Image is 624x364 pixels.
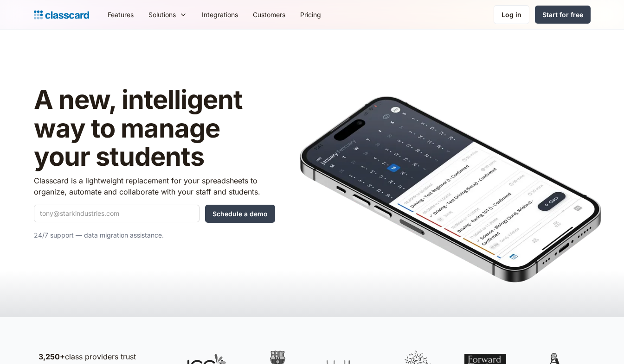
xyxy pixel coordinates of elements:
[34,230,275,241] p: 24/7 support — data migration assistance.
[502,10,521,19] div: Log in
[494,5,529,24] a: Log in
[34,8,89,21] a: Logo
[39,352,65,361] strong: 3,250+
[141,4,194,25] div: Solutions
[535,6,591,24] a: Start for free
[100,4,141,25] a: Features
[148,10,176,19] div: Solutions
[245,4,293,25] a: Customers
[293,4,328,25] a: Pricing
[194,4,245,25] a: Integrations
[34,175,275,197] p: Classcard is a lightweight replacement for your spreadsheets to organize, automate and collaborat...
[34,205,275,223] form: Quick Demo Form
[542,10,583,19] div: Start for free
[34,86,275,171] h1: A new, intelligent way to manage your students
[34,205,199,222] input: tony@starkindustries.com
[205,205,275,223] input: Schedule a demo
